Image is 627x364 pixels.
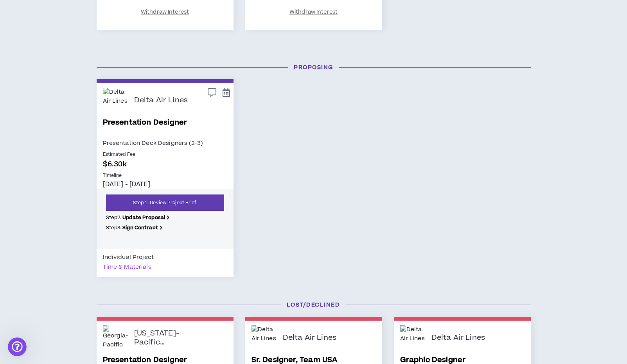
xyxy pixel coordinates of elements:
div: Just wanted to see whether you have an update on the "Presentation Deck Designers (2-3)" roles wi... [34,61,144,84]
button: Home [122,3,137,18]
div: Good Morning! =) [34,50,144,57]
a: Presentation Designer [103,117,227,138]
p: The team can also help [38,10,97,18]
p: Delta Air Lines [283,334,337,343]
div: Thanks, [34,88,144,96]
img: Delta Air Lines [252,325,277,351]
span: Withdraw Interest [141,9,189,16]
button: Start recording [50,256,56,262]
p: [DATE] - [DATE] [103,180,227,189]
b: Sign Contract [122,224,158,231]
p: Presentation Deck Designers (2-3) [103,138,227,148]
button: Withdraw Interest [251,4,376,20]
h1: Operator [38,4,66,10]
p: [US_STATE]-Pacific Consumer Products - Retail & Pro [134,329,189,347]
div: Good Morning! =)Just wanted to see whether you have an update on the "Presentation Deck Designers... [28,45,150,100]
div: Individual Project [103,252,154,262]
button: go back [5,3,20,18]
img: Profile image for Operator [22,4,35,17]
img: Delta Air Lines [400,325,426,351]
button: Send a message… [134,253,147,265]
h3: Proposing [91,63,537,71]
p: Step 2 . [106,214,224,221]
div: Barbara says… [6,45,150,110]
button: Gif picker [25,256,31,262]
button: Emoji picker [12,256,18,262]
img: Delta Air Lines [103,88,128,113]
button: Withdraw Interest [102,4,228,20]
p: Delta Air Lines [134,96,188,105]
button: Upload attachment [37,256,43,262]
b: Update Proposal [122,214,165,221]
textarea: Message… [7,239,150,253]
p: $6.30k [103,159,227,170]
iframe: Intercom live chat [8,337,27,356]
span: Withdraw Interest [289,9,338,16]
p: Step 3 . [106,224,224,231]
p: Timeline [103,172,227,179]
p: Estimated Fee [103,151,227,158]
p: Delta Air Lines [431,334,485,343]
img: Georgia-Pacific Consumer Products - Retail & Pro [103,325,128,351]
div: Close [137,3,151,17]
h3: Lost/Declined [91,301,537,309]
a: Step 1. Review Project Brief [106,194,224,211]
div: Time & Materials [103,262,151,272]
